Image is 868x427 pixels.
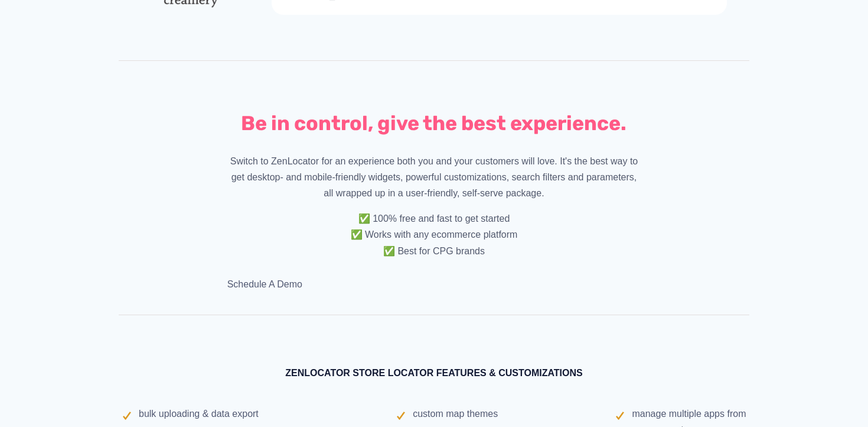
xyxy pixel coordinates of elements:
[241,111,626,135] strong: Be in control, give the best experience.
[351,213,518,255] span: ✅ 100% free and fast to get started ✅ Works with any ecommerce platform ✅ Best for CPG brands
[230,156,641,198] span: Switch to ZenLocator for an experience both you and your customers will love. It's the best way t...
[227,279,302,289] a: Schedule A Demo
[413,409,498,419] span: custom map themes
[139,409,259,419] span: bulk uploading & data export
[285,368,582,378] strong: ZENLOCATOR STORE LOCATOR FEATURES & CUSTOMIZATIONS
